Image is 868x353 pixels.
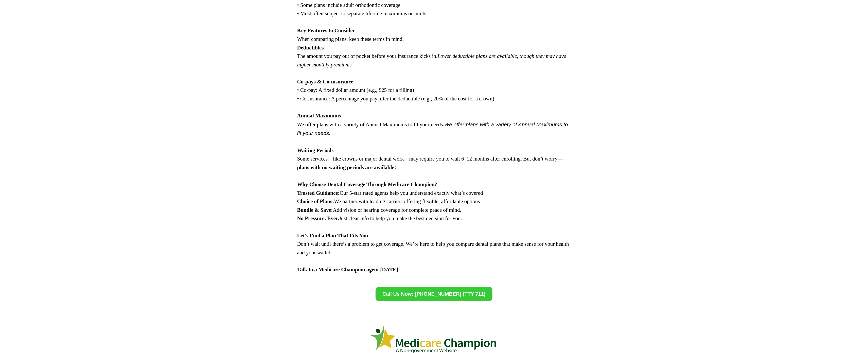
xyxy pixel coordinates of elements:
p: We partner with leading carriers offering flexible, affordable options [297,197,571,206]
strong: Let’s Find a Plan That Fits You [297,233,368,239]
strong: Talk to a Medicare Champion agent [DATE]! [297,267,400,273]
strong: Deductibles [297,45,324,51]
strong: Bundle & Save: [297,207,333,213]
strong: Waiting Periods [297,147,334,153]
em: Lower deductible plans are available, though they may have higher monthly premiums. [297,53,566,68]
p: The amount you pay out of pocket before your insurance kicks in. [297,52,571,69]
p: • Most often subject to separate lifetime maximums or limits [297,9,571,18]
p: When comparing plans, keep these terms in mind: [297,35,571,44]
strong: Annual Maximums [297,113,341,119]
strong: Choice of Plans: [297,198,334,204]
p: Add vision or hearing coverage for complete peace of mind. [297,206,571,215]
strong: Key Features to Consider [297,27,355,33]
span: We offer plans with a variety of Annual Maximums to fit your needs. [297,121,568,136]
p: • Co-insurance: A percentage you pay after the deductible (e.g., 20% of the cost for a crown) [297,95,571,103]
p: Some services—like crowns or major dental work—may require you to wait 6–12 months after enrollin... [297,155,571,172]
p: Just clear info to help you make the best decision for you. [297,214,571,223]
p: We offer plans with a variety of Annual Maximums to fit your needs. [297,120,571,138]
p: • Co-pay: A fixed dollar amount (e.g., $25 for a filling) [297,86,571,95]
strong: Co-pays & Co-insurance [297,79,353,85]
strong: No Pressure. Ever. [297,215,339,221]
p: Our 5-star rated agents help you understand exactly what’s covered [297,189,571,198]
strong: Trusted Guidance: [297,190,340,196]
p: Don’t wait until there’s a problem to get coverage. We’re here to help you compare dental plans t... [297,240,571,257]
a: Call Us Now: 1-833-842-1990 (TTY 711) [376,287,492,301]
strong: —plans with no waiting periods are available! [297,156,563,170]
strong: Why Choose Dental Coverage Through Medicare Champion? [297,181,437,187]
p: • Some plans include adult orthodontic coverage [297,1,571,10]
span: Call Us Now: [PHONE_NUMBER] (TTY 711) [382,291,485,297]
